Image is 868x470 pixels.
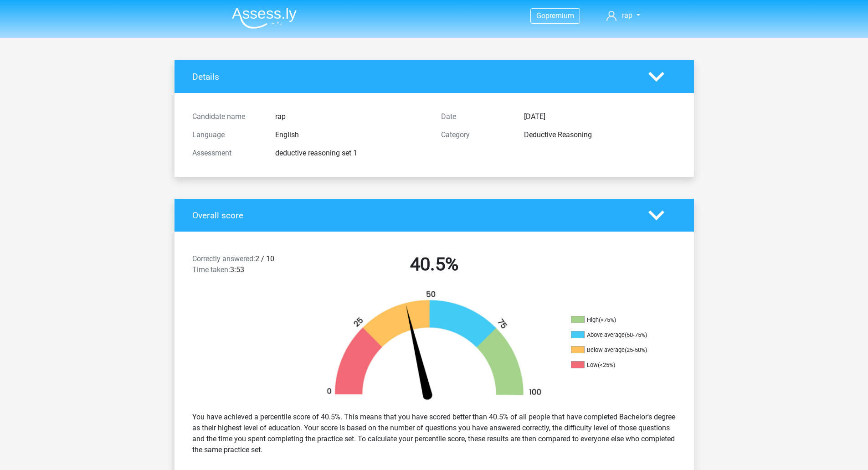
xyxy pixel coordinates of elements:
div: 2 / 10 3:53 [185,253,310,279]
div: You have achieved a percentile score of 40.5%. This means that you have scored better than 40.5% ... [185,408,683,459]
li: Low [571,361,662,369]
div: (25-50%) [625,346,647,353]
span: rap [622,11,632,20]
div: English [268,129,434,140]
h4: Overall score [192,210,635,221]
li: Above average [571,331,662,339]
span: Time taken: [192,265,230,274]
a: rap [603,10,643,21]
h2: 40.5% [317,253,552,275]
img: 41.db5e36a3aba0.png [311,290,557,404]
img: Assessly [232,7,297,29]
div: Category [434,129,517,140]
li: High [571,316,662,324]
div: Language [185,129,268,140]
div: [DATE] [517,111,683,122]
div: (>75%) [599,316,616,323]
div: Candidate name [185,111,268,122]
div: Deductive Reasoning [517,129,683,140]
h4: Details [192,72,635,82]
span: premium [545,11,574,20]
div: (50-75%) [625,331,647,338]
a: Gopremium [531,10,580,22]
div: Assessment [185,148,268,159]
div: (<25%) [598,362,615,368]
span: Go [536,11,545,20]
div: deductive reasoning set 1 [268,148,434,159]
li: Below average [571,346,662,354]
div: Date [434,111,517,122]
div: rap [268,111,434,122]
span: Correctly answered: [192,254,255,263]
